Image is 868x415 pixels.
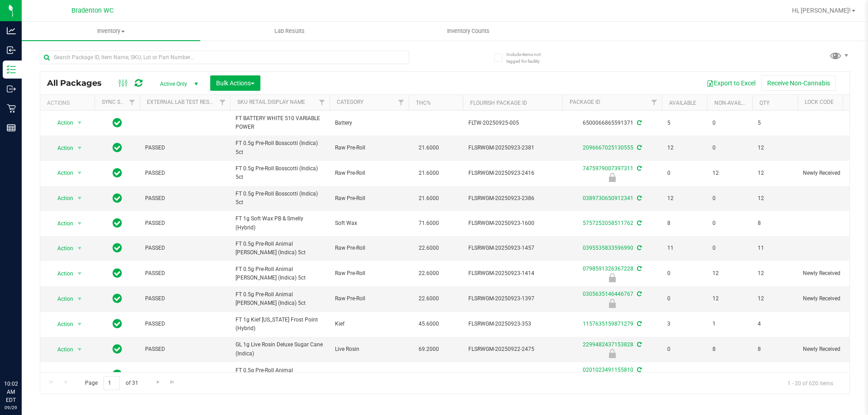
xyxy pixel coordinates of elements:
[414,242,443,255] span: 22.6000
[636,367,642,373] span: Sync from Compliance System
[667,294,702,303] span: 0
[335,219,403,228] span: Soft Wax
[335,370,403,379] span: Raw Pre-Roll
[47,100,91,106] div: Actions
[74,167,85,179] span: select
[636,145,642,151] span: Sync from Compliance System
[74,142,85,154] span: select
[583,245,633,251] a: 0395535833596990
[583,367,633,373] a: 0201023491155810
[335,194,403,203] span: Raw Pre-Roll
[7,26,16,35] inline-svg: Analytics
[468,345,557,354] span: FLSRWGM-20250922-2475
[636,341,642,348] span: Sync from Compliance System
[470,100,527,106] a: Flourish Package ID
[113,242,122,254] span: In Sync
[49,242,74,255] span: Action
[667,244,702,252] span: 11
[712,119,747,127] span: 0
[647,95,662,110] a: Filter
[145,345,225,354] span: PASSED
[113,117,122,129] span: In Sync
[758,244,792,252] span: 11
[49,217,74,230] span: Action
[236,290,324,308] span: FT 0.5g Pre-Roll Animal [PERSON_NAME] (Indica) 5ct
[468,219,557,228] span: FLSRWGM-20250923-1600
[712,269,747,278] span: 12
[636,120,642,126] span: Sync from Compliance System
[667,194,702,203] span: 12
[758,194,792,203] span: 12
[335,294,403,303] span: Raw Pre-Roll
[805,99,834,105] a: Lock Code
[236,240,324,257] span: FT 0.5g Pre-Roll Animal [PERSON_NAME] (Indica) 5ct
[468,294,557,303] span: FLSRWGM-20250923-1397
[236,164,324,182] span: FT 0.5g Pre-Roll Bosscotti (Indica) 5ct
[394,95,409,110] a: Filter
[125,95,140,110] a: Filter
[236,316,324,333] span: FT 1g Kief [US_STATE] Frost Point (Hybrid)
[74,192,85,205] span: select
[761,75,836,91] button: Receive Non-Cannabis
[758,144,792,152] span: 12
[712,219,747,228] span: 0
[636,321,642,327] span: Sync from Compliance System
[315,95,330,110] a: Filter
[7,123,16,132] inline-svg: Reports
[74,267,85,280] span: select
[49,267,74,280] span: Action
[145,320,225,328] span: PASSED
[335,345,403,354] span: Live Rosin
[74,117,85,129] span: select
[759,100,769,106] a: Qty
[49,142,74,154] span: Action
[712,370,747,379] span: 25
[145,244,225,252] span: PASSED
[583,195,633,201] a: 0389730650912341
[636,245,642,251] span: Sync from Compliance System
[561,119,663,127] div: 6500066865591371
[468,320,557,328] span: FLSRWGM-20250923-353
[22,22,200,41] a: Inventory
[22,27,200,35] span: Inventory
[414,343,443,356] span: 69.2000
[236,190,324,207] span: FT 0.5g Pre-Roll Bosscotti (Indica) 5ct
[236,214,324,232] span: FT 1g Soft Wax PB & Smelly (Hybrid)
[49,117,74,129] span: Action
[236,366,324,383] span: FT 0.5g Pre-Roll Animal [PERSON_NAME] (Indica) 1ct
[561,173,663,182] div: Newly Received
[9,343,36,370] iframe: Resource center
[145,294,225,303] span: PASSED
[7,65,16,74] inline-svg: Inventory
[414,368,443,381] span: 20.4000
[237,99,305,105] a: Sku Retail Display Name
[113,343,122,355] span: In Sync
[636,165,642,172] span: Sync from Compliance System
[792,7,851,14] span: Hi, [PERSON_NAME]!
[803,345,860,354] span: Newly Received
[712,320,747,328] span: 1
[113,192,122,205] span: In Sync
[113,267,122,280] span: In Sync
[583,145,633,151] a: 2096667025130555
[74,293,85,305] span: select
[337,99,363,105] a: Category
[47,78,111,88] span: All Packages
[166,376,179,388] a: Go to the last page
[667,169,702,177] span: 0
[667,269,702,278] span: 0
[561,299,663,308] div: Newly Received
[49,293,74,305] span: Action
[7,104,16,113] inline-svg: Retail
[104,376,120,390] input: 1
[215,95,230,110] a: Filter
[414,292,443,305] span: 22.6000
[262,27,317,35] span: Lab Results
[667,144,702,152] span: 12
[113,292,122,305] span: In Sync
[335,244,403,252] span: Raw Pre-Roll
[74,343,85,356] span: select
[712,169,747,177] span: 12
[758,219,792,228] span: 8
[712,194,747,203] span: 0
